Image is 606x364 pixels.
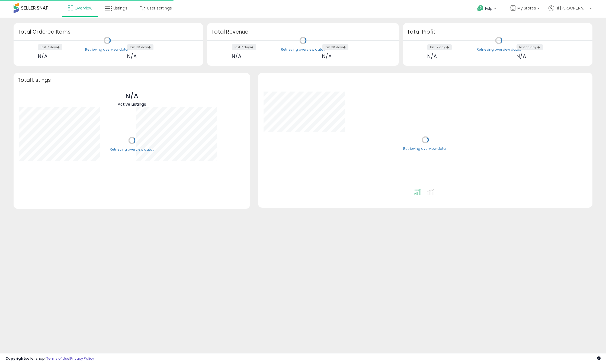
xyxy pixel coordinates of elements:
[110,147,154,152] div: Retrieving overview data..
[113,5,127,11] span: Listings
[403,147,447,151] div: Retrieving overview data..
[473,1,502,18] a: Help
[556,5,588,11] span: Hi [PERSON_NAME]
[549,5,592,18] a: Hi [PERSON_NAME]
[517,5,536,11] span: My Stores
[75,5,92,11] span: Overview
[485,6,492,11] span: Help
[477,47,521,52] div: Retrieving overview data..
[281,47,325,52] div: Retrieving overview data..
[477,5,484,12] i: Get Help
[85,47,129,52] div: Retrieving overview data..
